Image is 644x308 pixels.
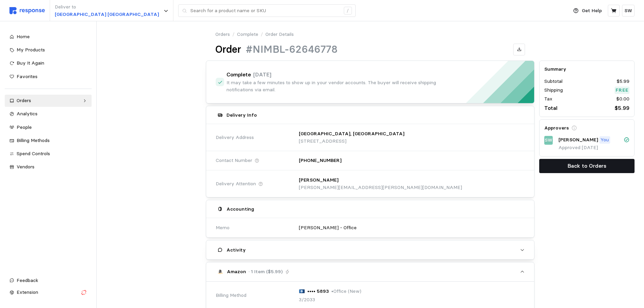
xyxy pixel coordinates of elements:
[226,71,251,79] h4: Complete
[253,70,271,79] p: [DATE]
[226,206,254,213] h5: Accounting
[206,262,534,281] button: Amazon· 1 Item ($5.99)
[17,97,80,104] div: Orders
[299,138,404,145] p: [STREET_ADDRESS]
[299,184,462,191] p: [PERSON_NAME][EMAIL_ADDRESS][PERSON_NAME][DOMAIN_NAME]
[5,44,92,56] a: My Products
[331,288,361,295] p: • Office (New)
[5,121,92,134] a: People
[544,95,552,103] p: Tax
[5,275,92,287] button: Feedback
[544,104,557,112] p: Total
[299,176,338,184] p: [PERSON_NAME]
[9,7,45,14] img: svg%3e
[227,268,246,276] p: Amazon
[5,71,92,83] a: Favorites
[216,157,252,164] span: Contact Number
[265,31,294,38] p: Order Details
[617,78,629,85] p: $5.99
[246,43,338,56] h1: #NIMBL-62646778
[5,108,92,120] a: Analytics
[226,79,448,94] p: It may take a few minutes to show up in your vendor accounts. The buyer will receive shipping not...
[544,87,563,94] p: Shipping
[215,31,230,38] a: Orders
[5,95,92,107] a: Orders
[261,31,263,38] p: /
[17,150,50,157] span: Spend Controls
[5,148,92,160] a: Spend Controls
[299,289,305,293] img: svg%3e
[55,11,159,18] p: [GEOGRAPHIC_DATA] [GEOGRAPHIC_DATA]
[5,57,92,69] a: Buy It Again
[17,164,34,170] span: Vendors
[582,7,602,15] p: Get Help
[216,292,246,299] span: Billing Method
[622,5,635,17] button: SW
[558,136,598,144] p: [PERSON_NAME]
[545,137,552,144] p: SW
[215,43,241,56] h1: Order
[55,3,159,11] p: Deliver to
[248,268,283,276] p: · 1 Item ($5.99)
[216,134,254,141] span: Delivery Address
[232,31,235,38] p: /
[539,159,635,173] button: Back to Orders
[299,157,341,164] p: [PHONE_NUMBER]
[624,7,632,15] p: SW
[299,130,404,138] p: [GEOGRAPHIC_DATA], [GEOGRAPHIC_DATA]
[17,124,32,130] span: People
[17,289,38,295] span: Extension
[17,73,38,79] span: Favorites
[216,180,256,188] span: Delivery Attention
[568,162,606,170] p: Back to Orders
[17,60,44,66] span: Buy It Again
[544,66,629,73] h5: Summary
[5,135,92,147] a: Billing Methods
[17,111,38,117] span: Analytics
[216,224,230,232] span: Memo
[5,31,92,43] a: Home
[616,95,629,103] p: $0.00
[226,246,246,254] h5: Activity
[299,224,357,232] p: [PERSON_NAME] - Office
[544,78,563,85] p: Subtotal
[190,5,340,17] input: Search for a product name or SKU
[616,87,628,94] p: Free
[600,136,609,144] p: You
[17,33,30,40] span: Home
[569,4,606,17] button: Get Help
[5,286,92,299] button: Extension
[17,277,38,283] span: Feedback
[558,144,629,151] p: Approved [DATE]
[615,104,629,112] p: $5.99
[307,288,329,295] p: •••• 5893
[206,240,534,259] button: Activity
[344,7,352,15] div: /
[299,296,315,304] p: 3/2033
[544,124,569,132] h5: Approvers
[5,161,92,173] a: Vendors
[226,112,257,119] h5: Delivery Info
[17,47,45,53] span: My Products
[17,137,50,143] span: Billing Methods
[237,31,258,38] a: Complete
